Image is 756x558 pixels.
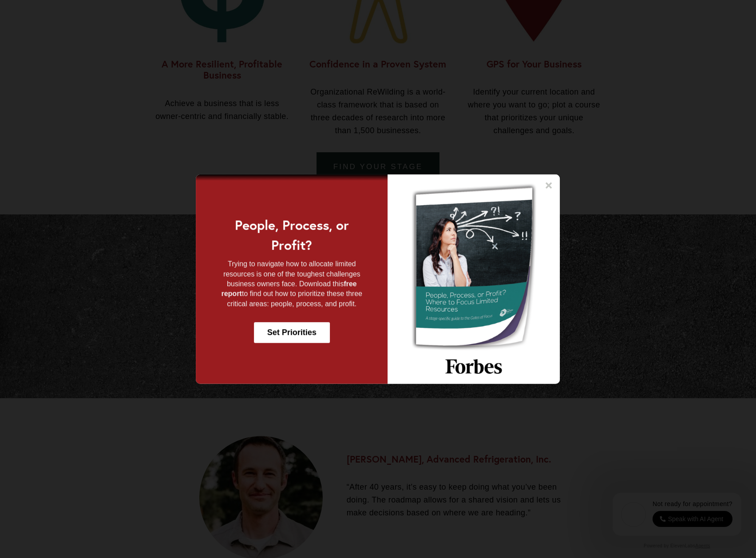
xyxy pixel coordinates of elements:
[214,215,370,255] h2: People, Process, or Profit?
[254,322,330,343] a: Set Priorities
[222,280,357,297] strong: free report
[388,174,560,384] img: GOF LeadGen Popup
[227,290,362,307] span: to find out how to prioritize these three critical areas: people, process, and profit.
[223,260,360,288] span: Trying to navigate how to allocate limited resources is one of the toughest challenges business o...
